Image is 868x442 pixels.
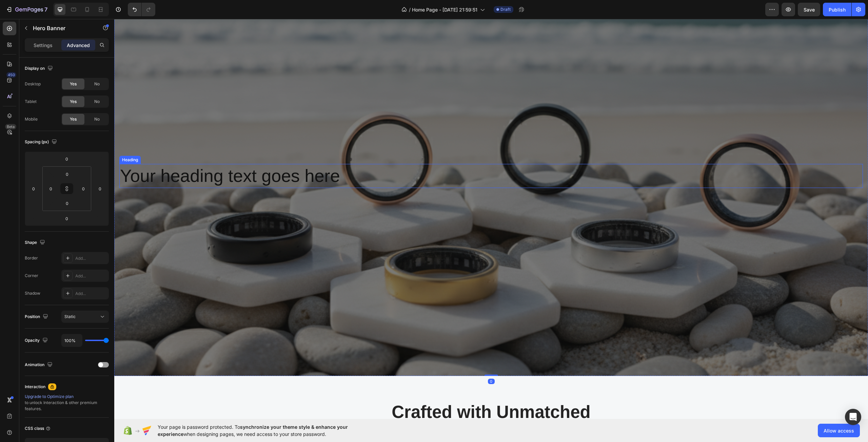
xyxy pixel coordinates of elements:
[75,291,107,297] div: Add...
[94,81,100,87] span: No
[78,184,88,194] input: 0px
[275,381,479,428] h2: Crafted with Unmatched Precision
[6,72,16,78] div: 450
[25,336,49,345] div: Opacity
[412,6,477,13] span: Home Page - [DATE] 21:59:51
[46,184,56,194] input: 0px
[25,360,54,370] div: Animation
[25,255,38,261] div: Border
[25,312,50,321] div: Position
[70,116,77,122] span: Yes
[95,184,105,194] input: 0
[60,198,74,208] input: 0px
[44,5,47,14] p: 7
[25,273,38,279] div: Corner
[804,7,815,13] span: Save
[94,116,100,122] span: No
[28,184,39,194] input: 0
[64,314,76,319] span: Static
[25,394,109,412] div: to unlock Interaction & other premium features.
[33,24,91,32] p: Hero Banner
[128,3,155,16] div: Undo/Redo
[25,138,58,147] div: Spacing (px)
[25,384,45,390] div: Interaction
[409,6,411,13] span: /
[75,273,107,279] div: Add...
[818,424,860,437] button: Allow access
[25,64,54,73] div: Display on
[60,213,74,224] input: 0
[25,99,37,105] div: Tablet
[374,360,380,365] div: 0
[34,42,53,49] p: Settings
[824,427,854,434] span: Allow access
[67,42,90,49] p: Advanced
[25,81,41,87] div: Desktop
[25,238,46,247] div: Shape
[70,99,77,105] span: Yes
[158,424,348,437] span: synchronize your theme style & enhance your experience
[70,81,77,87] span: Yes
[158,423,374,438] span: Your page is password protected. To when designing pages, we need access to your store password.
[114,19,868,419] iframe: Design area
[829,6,846,13] div: Publish
[5,124,16,129] div: Beta
[94,99,100,105] span: No
[798,3,820,16] button: Save
[61,311,109,323] button: Static
[500,6,511,13] span: Draft
[25,394,109,400] div: Upgrade to Optimize plan
[75,255,107,261] div: Add...
[25,116,38,122] div: Mobile
[62,334,82,346] input: Auto
[823,3,851,16] button: Publish
[60,154,74,164] input: 0
[25,425,51,432] div: CSS class
[60,169,74,179] input: 0px
[3,3,51,16] button: 7
[25,290,40,296] div: Shadow
[845,409,861,425] div: Open Intercom Messenger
